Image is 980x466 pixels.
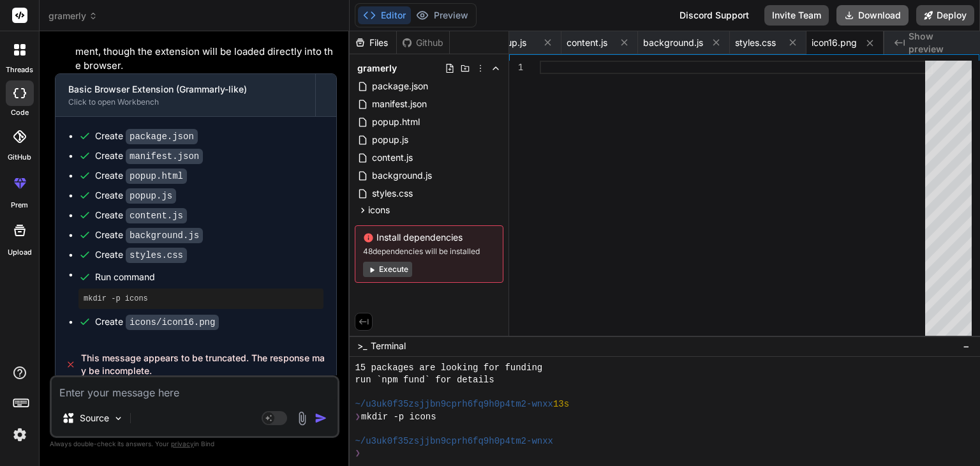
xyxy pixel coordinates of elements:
span: ❯ [355,411,361,423]
button: Invite Team [764,5,829,26]
span: styles.css [735,36,776,49]
span: mkdir -p icons [361,411,436,423]
code: content.js [126,208,187,223]
span: >_ [357,340,367,352]
span: manifest.json [371,96,428,112]
button: Basic Browser Extension (Grammarly-like)Click to open Workbench [56,74,315,116]
div: Create [95,189,176,202]
div: Files [350,36,396,49]
span: content.js [371,150,414,165]
button: Editor [358,6,411,24]
span: icons [368,204,390,216]
span: privacy [171,440,194,447]
span: background.js [643,36,703,49]
div: Create [95,149,203,163]
pre: mkdir -p icons [84,294,318,304]
span: gramerly [48,10,98,22]
span: run `npm fund` for details [355,374,494,386]
div: Create [95,169,187,183]
span: styles.css [371,186,414,201]
span: popup.html [371,114,421,130]
span: 13s [553,398,569,410]
span: ~/u3uk0f35zsjjbn9cprh6fq9h0p4tm2-wnxx [355,435,553,447]
code: icons/icon16.png [126,315,219,330]
div: Create [95,229,203,242]
span: popup.js [371,132,410,147]
code: styles.css [126,248,187,263]
label: Upload [8,247,32,258]
label: threads [6,64,33,75]
span: icon16.png [812,36,857,49]
img: icon [315,412,327,425]
span: Terminal [371,340,406,352]
div: Create [95,209,187,222]
span: This message appears to be truncated. The response may be incomplete. [81,352,327,377]
label: GitHub [8,152,31,163]
p: Always double-check its answers. Your in Bind [50,438,339,450]
p: Source [80,412,109,425]
span: 48 dependencies will be installed [363,246,495,257]
span: background.js [371,168,433,183]
div: Click to open Workbench [68,97,302,107]
span: 15 packages are looking for funding [355,362,542,374]
span: Install dependencies [363,231,495,244]
div: Create [95,248,187,262]
span: − [963,340,970,352]
button: Preview [411,6,473,24]
span: gramerly [357,62,397,75]
code: manifest.json [126,149,203,164]
img: Pick Models [113,413,124,424]
span: ~/u3uk0f35zsjjbn9cprh6fq9h0p4tm2-wnxx [355,398,553,410]
div: Github [397,36,449,49]
span: ❯ [355,447,361,460]
code: popup.html [126,169,187,184]
div: Create [95,315,219,329]
span: package.json [371,79,429,94]
code: background.js [126,228,203,243]
div: Create [95,130,198,143]
div: Basic Browser Extension (Grammarly-like) [68,83,302,96]
code: popup.js [126,188,176,204]
button: Execute [363,262,412,277]
div: 1 [509,61,523,74]
img: settings [9,424,31,446]
span: content.js [567,36,607,49]
img: attachment [295,411,309,426]
span: Show preview [909,30,970,56]
button: Download [836,5,909,26]
li: : To include for local development, though the extension will be loaded directly into the browser. [65,29,337,73]
label: code [11,107,29,118]
button: Deploy [916,5,974,26]
label: prem [11,200,28,211]
span: Run command [95,271,323,283]
button: − [960,336,972,356]
div: Discord Support [672,5,757,26]
code: package.json [126,129,198,144]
